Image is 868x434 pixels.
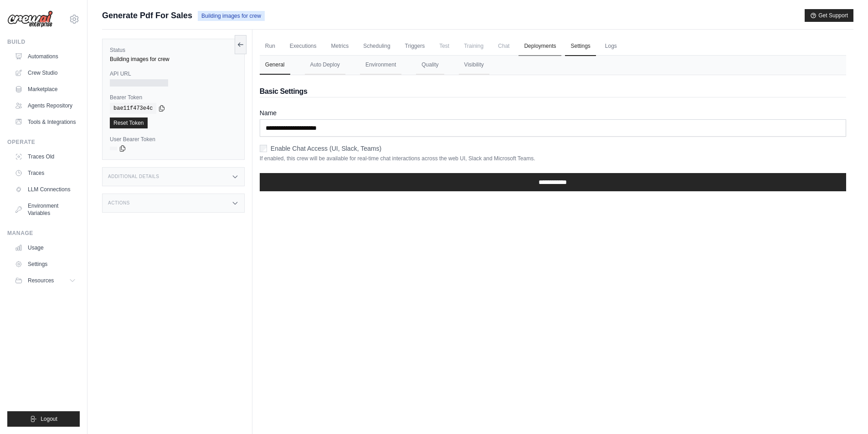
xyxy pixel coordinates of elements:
[11,199,80,220] a: Environment Variables
[110,94,237,101] label: Bearer Token
[11,82,80,97] a: Marketplace
[260,56,290,75] button: General
[326,37,354,56] a: Metrics
[519,37,561,56] a: Deployments
[416,56,444,75] button: Quality
[260,108,846,117] label: Name
[7,138,80,146] div: Operate
[11,166,80,180] a: Traces
[198,11,265,21] span: Building images for crew
[110,103,156,114] code: bae11f473e4c
[11,149,80,164] a: Traces Old
[102,9,192,22] span: Generate Pdf For Sales
[11,257,80,271] a: Settings
[260,56,846,75] nav: Tabs
[110,117,148,128] a: Reset Token
[7,10,53,28] img: Logo
[284,37,322,56] a: Executions
[260,155,846,162] p: If enabled, this crew will be available for real-time chat interactions across the web UI, Slack ...
[459,56,489,75] button: Visibility
[260,86,846,97] h2: Basic Settings
[805,9,853,22] button: Get Support
[11,98,80,113] a: Agents Repository
[493,37,515,55] span: Chat is not available until the deployment is complete
[28,277,54,284] span: Resources
[458,37,489,55] span: Training is not available until the deployment is complete
[305,56,345,75] button: Auto Deploy
[7,38,80,46] div: Build
[11,182,80,197] a: LLM Connections
[110,70,237,77] label: API URL
[108,174,159,179] h3: Additional Details
[600,37,622,56] a: Logs
[110,56,237,63] div: Building images for crew
[434,37,455,55] span: Test
[11,115,80,129] a: Tools & Integrations
[11,240,80,255] a: Usage
[11,49,80,64] a: Automations
[565,37,596,56] a: Settings
[358,37,395,56] a: Scheduling
[110,46,237,54] label: Status
[7,230,80,237] div: Manage
[11,273,80,288] button: Resources
[260,37,281,56] a: Run
[360,56,401,75] button: Environment
[7,411,80,427] button: Logout
[271,144,381,153] label: Enable Chat Access (UI, Slack, Teams)
[108,200,130,206] h3: Actions
[400,37,431,56] a: Triggers
[11,66,80,80] a: Crew Studio
[110,136,237,143] label: User Bearer Token
[41,415,57,423] span: Logout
